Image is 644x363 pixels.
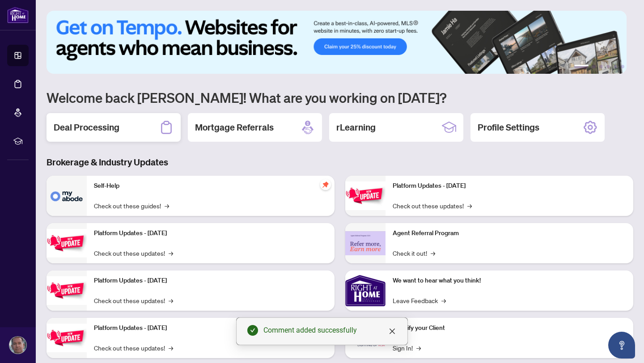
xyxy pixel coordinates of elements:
img: We want to hear what you think! [345,270,386,311]
button: 1 [574,65,589,68]
img: Profile Icon [9,337,26,354]
a: Check out these guides!→ [94,201,169,211]
span: → [431,248,435,258]
button: 6 [621,65,624,68]
button: 4 [606,65,610,68]
a: Check out these updates!→ [94,295,173,305]
h3: Brokerage & Industry Updates [47,156,633,169]
span: pushpin [320,179,331,190]
img: logo [7,7,29,23]
button: 3 [599,65,603,68]
span: check-circle [247,325,258,336]
h1: Welcome back [PERSON_NAME]! What are you working on [DATE]? [47,89,633,106]
h2: rLearning [336,121,376,134]
h2: Deal Processing [54,121,119,134]
p: Platform Updates - [DATE] [94,228,327,238]
img: Platform Updates - July 21, 2025 [47,276,87,304]
img: Self-Help [47,176,87,216]
img: Slide 0 [47,11,627,74]
a: Check it out!→ [393,248,435,258]
h2: Mortgage Referrals [195,121,274,134]
button: 2 [592,65,596,68]
span: → [441,295,446,305]
p: Platform Updates - [DATE] [393,181,626,191]
span: → [467,201,472,211]
span: → [169,343,173,353]
a: Close [387,326,397,336]
a: Check out these updates!→ [94,343,173,353]
img: Platform Updates - July 8, 2025 [47,324,87,352]
img: Platform Updates - June 23, 2025 [345,181,386,210]
a: Check out these updates!→ [393,201,472,211]
a: Leave Feedback→ [393,295,446,305]
h2: Profile Settings [478,121,539,134]
div: Comment added successfully [263,325,397,336]
span: → [416,343,421,353]
a: Check out these updates!→ [94,248,173,258]
button: Open asap [608,332,635,359]
button: 5 [614,65,617,68]
img: Platform Updates - September 16, 2025 [47,229,87,257]
p: Agent Referral Program [393,228,626,238]
span: → [169,248,173,258]
p: Platform Updates - [DATE] [94,323,327,333]
span: close [389,328,396,335]
p: Identify your Client [393,323,626,333]
p: Platform Updates - [DATE] [94,276,327,286]
img: Agent Referral Program [345,231,386,256]
span: → [165,201,169,211]
p: Self-Help [94,181,327,191]
span: → [169,295,173,305]
p: We want to hear what you think! [393,276,626,286]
